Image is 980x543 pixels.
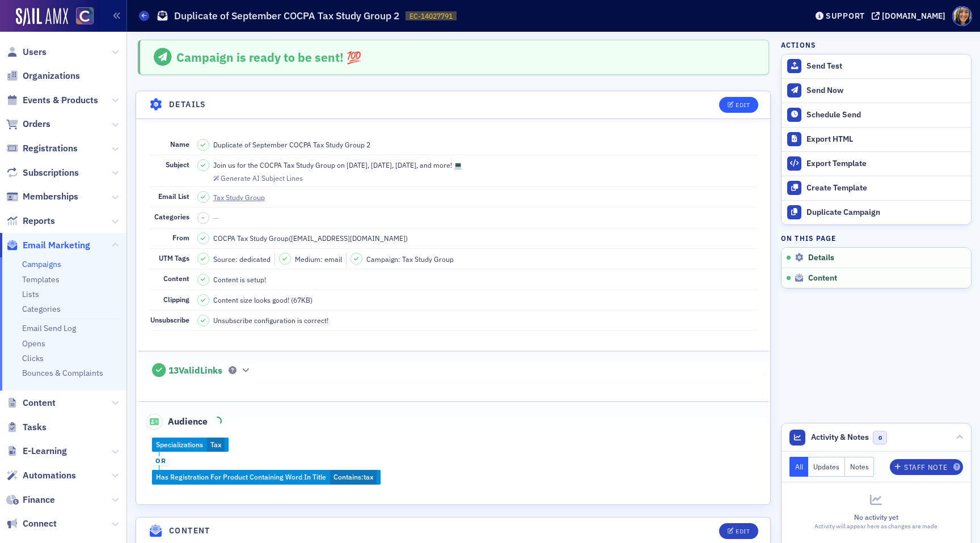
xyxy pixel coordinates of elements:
[23,190,78,203] span: Memberships
[23,445,67,457] span: E-Learning
[159,253,189,262] span: UTM Tags
[6,517,57,530] a: Connect
[22,323,76,333] a: Email Send Log
[6,167,79,179] a: Subscriptions
[213,274,266,285] span: Content is setup!
[76,7,94,25] img: SailAMX
[23,70,80,82] span: Organizations
[23,118,50,130] span: Orders
[168,365,222,376] span: 13 Valid Links
[213,172,303,183] button: Generate AI Subject Lines
[22,304,61,314] a: Categories
[789,522,963,531] div: Activity will appear here as changes are made
[782,54,971,78] button: Send Test
[23,397,56,409] span: Content
[882,11,945,21] div: [DOMAIN_NAME]
[6,239,90,252] a: Email Marketing
[169,525,210,537] h4: Content
[23,469,76,482] span: Automations
[782,151,971,176] a: Export Template
[68,7,94,27] a: View Homepage
[736,528,750,534] div: Edit
[150,315,189,324] span: Unsubscribe
[176,49,361,65] span: Campaign is ready to be sent! 💯
[904,464,947,470] div: Staff Note
[22,338,45,349] a: Opens
[213,139,370,150] span: Duplicate of September COCPA Tax Study Group 2
[6,142,78,155] a: Registrations
[6,397,56,409] a: Content
[789,457,809,477] button: All
[811,431,869,443] span: Activity & Notes
[808,253,834,263] span: Details
[213,254,271,264] span: Source: dedicated
[736,102,750,108] div: Edit
[806,134,965,145] div: Export HTML
[23,239,90,252] span: Email Marketing
[845,457,875,477] button: Notes
[789,512,963,522] div: No activity yet
[6,94,98,107] a: Events & Products
[952,6,972,26] span: Profile
[782,127,971,151] a: Export HTML
[719,97,758,113] button: Edit
[23,46,47,58] span: Users
[22,289,39,299] a: Lists
[782,78,971,103] button: Send Now
[22,368,103,378] a: Bounces & Complaints
[169,99,206,111] h4: Details
[23,94,98,107] span: Events & Products
[23,167,79,179] span: Subscriptions
[782,103,971,127] button: Schedule Send
[23,517,57,530] span: Connect
[806,183,965,193] div: Create Template
[213,213,219,222] span: —
[719,523,758,539] button: Edit
[295,254,342,264] span: Medium: email
[6,70,80,82] a: Organizations
[6,46,47,58] a: Users
[6,118,50,130] a: Orders
[782,200,971,224] button: Duplicate Campaign
[6,469,76,482] a: Automations
[22,353,44,363] a: Clicks
[213,233,408,243] span: COCPA Tax Study Group ( [EMAIL_ADDRESS][DOMAIN_NAME] )
[221,175,303,181] div: Generate AI Subject Lines
[174,9,400,23] h1: Duplicate of September COCPA Tax Study Group 2
[213,315,328,325] span: Unsubscribe configuration is correct!
[154,212,189,221] span: Categories
[213,295,312,305] span: Content size looks good! (67KB)
[782,176,971,200] a: Create Template
[806,159,965,169] div: Export Template
[23,421,47,434] span: Tasks
[170,139,189,149] span: Name
[872,12,949,20] button: [DOMAIN_NAME]
[166,160,189,169] span: Subject
[781,233,971,243] h4: On this page
[163,274,189,283] span: Content
[213,192,275,202] a: Tax Study Group
[808,273,837,283] span: Content
[22,274,60,285] a: Templates
[158,192,189,201] span: Email List
[23,494,55,506] span: Finance
[6,494,55,506] a: Finance
[806,207,965,218] div: Duplicate Campaign
[781,40,816,50] h4: Actions
[6,190,78,203] a: Memberships
[16,8,68,26] img: SailAMX
[873,431,887,445] span: 0
[806,61,965,71] div: Send Test
[213,160,462,170] span: Join us for the COCPA Tax Study Group on [DATE], [DATE], [DATE], and more! 💻
[806,86,965,96] div: Send Now
[890,459,963,475] button: Staff Note
[23,215,55,227] span: Reports
[22,259,61,269] a: Campaigns
[6,445,67,457] a: E-Learning
[23,142,78,155] span: Registrations
[806,110,965,120] div: Schedule Send
[808,457,845,477] button: Updates
[172,233,189,242] span: From
[201,214,205,222] span: –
